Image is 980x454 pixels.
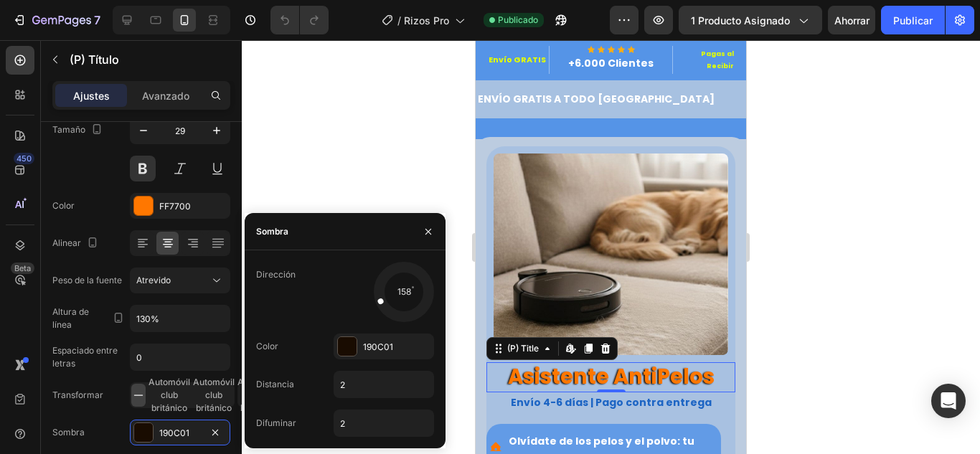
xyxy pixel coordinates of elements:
p: (P) Título [70,51,225,68]
button: Atrevido [130,268,230,293]
font: Atrevido [136,275,171,285]
font: Sombra [52,427,85,438]
font: Difuminar [256,417,296,428]
font: Color [256,341,278,351]
font: Publicado [498,14,538,25]
font: Automóvil club británico [149,377,190,413]
font: FF7700 [159,201,191,212]
font: Avanzado [142,90,189,102]
input: Auto [334,410,433,436]
font: Ahorrar [834,14,870,27]
input: Auto [131,344,230,370]
font: 1 producto asignado [691,14,790,27]
font: 190C01 [363,341,393,352]
font: Automóvil club británico [193,377,235,413]
button: 7 [6,6,107,34]
font: Dirección [256,269,296,280]
font: Peso de la fuente [52,275,122,285]
font: Rizos Pro [404,14,449,27]
font: Espaciado entre letras [52,345,118,369]
font: Altura de línea [52,306,89,330]
font: Alinear [52,237,81,248]
font: Color [52,200,75,211]
font: Beta [14,263,31,273]
button: 1 producto asignado [679,6,822,34]
font: Sombra [256,226,288,237]
font: / [397,14,401,27]
button: Publicar [881,6,945,34]
input: Auto [131,306,230,331]
iframe: Área de diseño [476,40,746,454]
font: Publicar [893,14,933,27]
font: (P) Título [70,52,119,67]
font: 190C01 [159,427,189,438]
font: 7 [94,13,100,27]
font: Ajustes [73,90,110,102]
font: Transformar [52,389,103,400]
font: Tamaño [52,124,85,135]
input: Auto [334,372,433,397]
p: Olvídate de los pelos y el polvo: tu casa limpia siempre. [33,392,240,428]
font: 450 [17,153,32,164]
div: Abrir Intercom Messenger [931,384,966,418]
button: Ahorrar [828,6,875,34]
font: Distancia [256,379,294,389]
div: Deshacer/Rehacer [270,6,329,34]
